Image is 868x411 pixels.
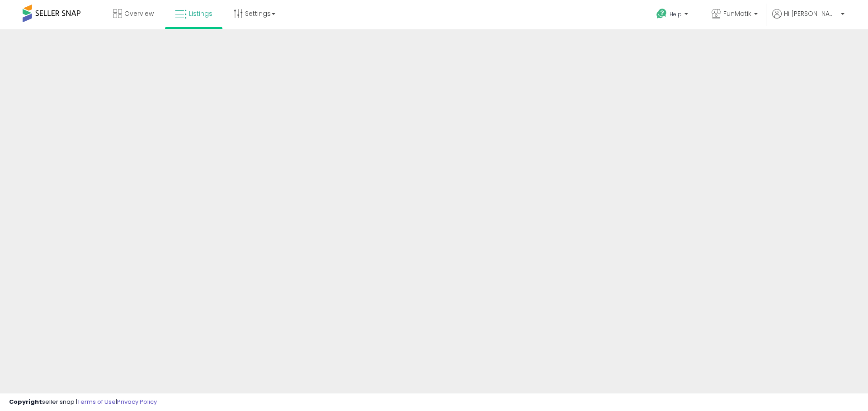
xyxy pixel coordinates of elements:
[772,9,844,29] a: Hi [PERSON_NAME]
[656,8,667,19] i: Get Help
[9,398,157,406] div: seller snap | |
[670,10,682,18] span: Help
[649,1,697,29] a: Help
[9,397,42,406] strong: Copyright
[784,9,838,18] span: Hi [PERSON_NAME]
[77,397,116,406] a: Terms of Use
[124,9,154,18] span: Overview
[117,397,157,406] a: Privacy Policy
[723,9,751,18] span: FunMatik
[189,9,212,18] span: Listings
